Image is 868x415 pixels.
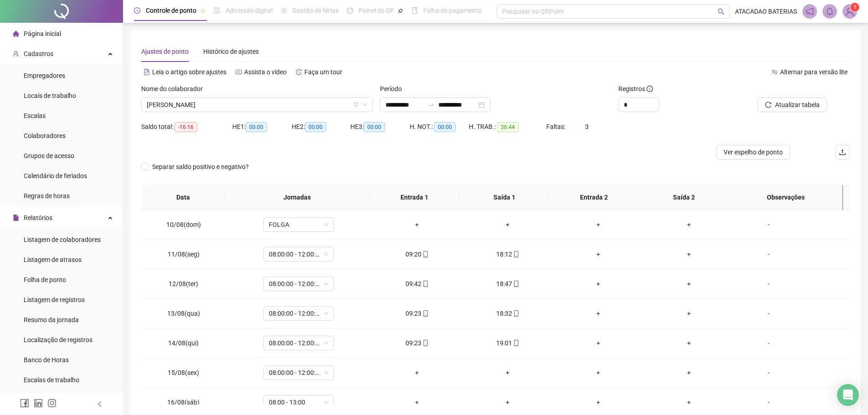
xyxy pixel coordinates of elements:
[758,97,827,112] button: Atualizar tabela
[724,147,783,157] span: Ver espelho de ponto
[729,185,843,210] th: Observações
[269,307,329,320] span: 08:00:00 - 12:00:00 | 14:00 - 18:00
[141,48,189,55] span: Ajustes de ponto
[24,256,82,263] span: Listagem de atrasos
[742,279,796,289] div: -
[560,397,637,407] div: +
[24,192,70,200] span: Regras de horas
[826,7,834,15] span: bell
[24,152,74,159] span: Grupos de acesso
[152,68,226,76] span: Leia o artigo sobre ajustes
[470,308,546,318] div: 18:32
[24,276,66,283] span: Folha de ponto
[806,7,814,15] span: notification
[226,7,272,14] span: Admissão digital
[141,185,225,210] th: Data
[281,7,287,14] span: sun
[370,185,459,210] th: Entrada 1
[839,149,846,156] span: upload
[24,316,79,323] span: Resumo da jornada
[470,338,546,348] div: 19:01
[203,48,259,55] span: Histórico de ajustes
[269,395,329,409] span: 08:00 - 13:00
[843,5,857,18] img: 76675
[34,399,43,408] span: linkedin
[168,251,200,258] span: 11/08(seg)
[24,132,66,139] span: Colaboradores
[146,7,196,14] span: Controle de ponto
[410,122,469,132] div: H. NOT.:
[560,249,637,259] div: +
[742,220,796,230] div: -
[269,336,329,350] span: 08:00:00 - 12:00:00 | 14:00 - 18:00
[24,30,61,37] span: Página inicial
[560,308,637,318] div: +
[292,122,351,132] div: HE 2:
[13,215,19,221] span: file
[585,123,589,130] span: 3
[434,122,456,132] span: 00:00
[651,220,727,230] div: +
[232,122,292,132] div: HE 1:
[353,102,359,108] span: filter
[200,8,205,14] span: pushpin
[470,249,546,259] div: 18:12
[718,8,724,15] span: search
[244,68,287,76] span: Assista o vídeo
[512,251,519,257] span: mobile
[837,384,859,406] div: Open Intercom Messenger
[269,366,329,379] span: 08:00:00 - 12:00:00 | 14:00 - 18:00
[24,172,87,179] span: Calendário de feriados
[269,277,329,291] span: 08:00:00 - 12:00:00 | 14:00 - 18:00
[379,338,455,348] div: 09:23
[735,6,797,16] span: ATACADAO BATERIAS
[149,162,252,172] span: Separar saldo positivo e negativo?
[742,368,796,378] div: -
[742,397,796,407] div: -
[47,399,56,408] span: instagram
[651,308,727,318] div: +
[560,220,637,230] div: +
[24,296,85,303] span: Listagem de registros
[549,185,639,210] th: Entrada 2
[24,376,79,384] span: Escalas de trabalho
[141,84,209,94] label: Nome do colaborador
[168,339,199,347] span: 14/08(qui)
[380,84,408,94] label: Período
[13,31,19,37] span: home
[470,397,546,407] div: +
[546,123,567,130] span: Faltas:
[24,92,76,99] span: Locais de trabalho
[379,397,455,407] div: +
[24,236,101,243] span: Listagem de colaboradores
[24,214,52,221] span: Relatórios
[236,69,242,75] span: youtube
[379,249,455,259] div: 09:20
[427,101,435,108] span: to
[293,7,339,14] span: Gestão de férias
[618,84,653,94] span: Registros
[853,4,857,10] span: 1
[225,185,370,210] th: Jornadas
[134,7,140,14] span: clock-circle
[214,7,220,14] span: file-done
[421,281,429,287] span: mobile
[350,122,410,132] div: HE 3:
[512,310,519,317] span: mobile
[144,69,150,75] span: file-text
[347,7,353,14] span: dashboard
[24,112,46,119] span: Escalas
[169,280,198,287] span: 12/08(ter)
[364,122,385,132] span: 00:00
[379,220,455,230] div: +
[305,122,326,132] span: 00:00
[379,279,455,289] div: 09:42
[470,368,546,378] div: +
[765,102,771,108] span: reload
[246,122,267,132] span: 00:00
[421,310,429,317] span: mobile
[168,369,199,376] span: 15/08(sex)
[742,308,796,318] div: -
[411,7,418,14] span: book
[560,368,637,378] div: +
